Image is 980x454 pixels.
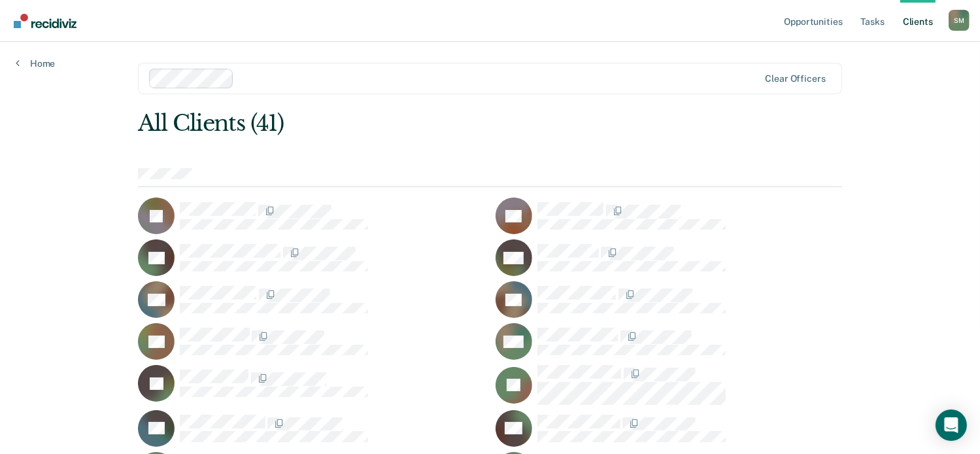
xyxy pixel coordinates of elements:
button: Profile dropdown button [949,10,970,31]
div: Clear officers [766,73,826,84]
div: All Clients (41) [138,110,701,137]
div: S M [949,10,970,31]
div: Open Intercom Messenger [936,410,967,441]
a: Home [16,58,55,69]
img: Recidiviz [14,14,76,28]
